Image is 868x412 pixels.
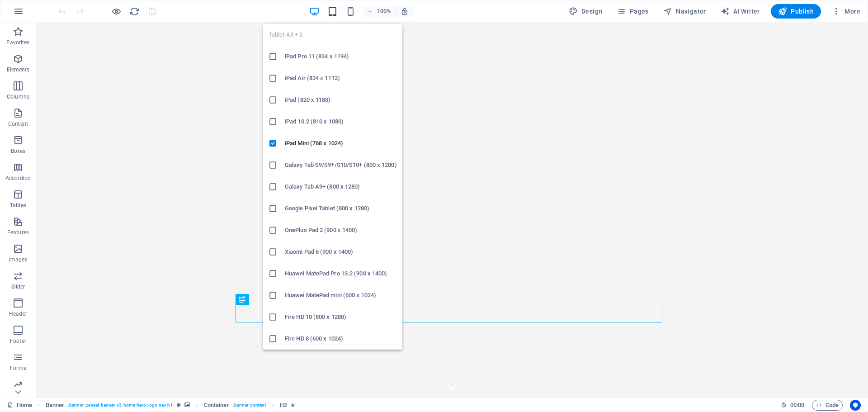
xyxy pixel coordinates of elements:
span: Design [569,7,603,16]
span: . banner-content [233,400,266,411]
h6: Google Pixel Tablet (800 x 1280) [285,203,397,214]
span: Publish [778,7,814,16]
h6: Huawei MatePad mini (600 x 1024) [285,290,397,301]
span: Click to select. Double-click to edit [46,400,65,411]
nav: breadcrumb [46,400,295,411]
h6: Galaxy Tab A9+ (800 x 1280) [285,181,397,192]
h6: Huawei MatePad Pro 13.2 (900 x 1400) [285,268,397,279]
p: Accordion [5,175,31,182]
span: . banner .preset-banner-v3-home-hero-logo-nav-h1 [68,400,173,411]
span: : [797,402,798,408]
p: Elements [7,66,30,73]
h6: Fire HD 10 (800 x 1280) [285,312,397,322]
button: Click here to leave preview mode and continue editing [111,6,122,17]
h6: OnePlus Pad 2 (900 x 1400) [285,225,397,236]
p: Features [7,229,29,236]
button: Publish [771,4,821,19]
button: 100% [363,6,396,17]
button: Design [565,4,606,19]
h6: Xiaomi Pad 6 (900 x 1400) [285,246,397,257]
h6: Fire HD 8 (600 x 1024) [285,333,397,344]
p: Boxes [11,147,26,155]
p: Slider [11,283,25,290]
div: Design (Ctrl+Alt+Y) [565,4,606,19]
span: 00 00 [790,400,804,411]
h6: iPad Pro 11 (834 x 1194) [285,51,397,62]
i: This element is a customizable preset [177,403,181,407]
i: Element contains an animation [291,403,295,407]
h6: iPad 10.2 (810 x 1080) [285,116,397,127]
button: Pages [613,4,652,19]
span: More [832,7,860,16]
h6: iPad Mini (768 x 1024) [285,138,397,149]
h6: 100% [377,6,392,17]
button: reload [129,6,140,17]
button: AI Writer [717,4,764,19]
button: More [828,4,864,19]
i: This element contains a background [184,403,190,407]
h6: iPad (820 x 1180) [285,95,397,105]
span: Pages [617,7,648,16]
span: Click to select. Double-click to edit [280,400,287,411]
span: Navigator [663,7,706,16]
h6: Galaxy Tab S9/S9+/S10/S10+ (800 x 1280) [285,160,397,170]
p: Tables [10,202,26,209]
p: Columns [7,93,29,100]
p: Content [8,120,28,128]
i: Reload page [129,6,140,17]
span: AI Writer [721,7,760,16]
button: Navigator [660,4,710,19]
p: Forms [10,365,26,372]
p: Footer [10,337,26,345]
p: Images [9,256,28,263]
button: Usercentrics [850,400,861,411]
p: Header [9,310,27,317]
span: Click to select. Double-click to edit [204,400,229,411]
a: Click to cancel selection. Double-click to open Pages [7,400,32,411]
button: Code [812,400,843,411]
span: Code [816,400,839,411]
i: On resize automatically adjust zoom level to fit chosen device. [401,7,409,15]
h6: Session time [781,400,805,411]
h6: iPad Air (834 x 1112) [285,73,397,84]
p: Favorites [6,39,29,46]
